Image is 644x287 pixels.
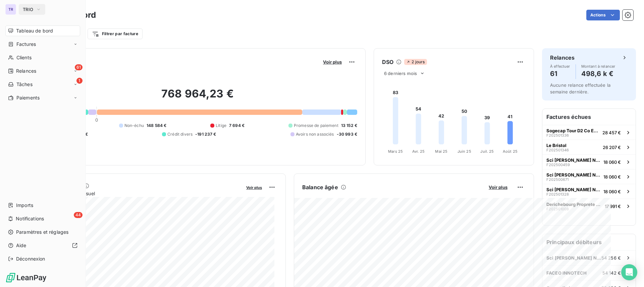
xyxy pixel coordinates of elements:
[542,184,636,199] button: Sci [PERSON_NAME] Nbim Co Constructa AMF20250132818 060 €
[542,125,636,140] button: Sogecap Tour D2 Co EssetF20250133628 457 €
[16,215,44,222] span: Notifications
[603,174,621,180] span: 18 060 €
[147,123,166,129] span: 148 584 €
[74,212,83,218] span: 44
[16,27,53,34] span: Tableau de bord
[244,184,264,190] button: Voir plus
[503,149,518,154] tspan: Août 25
[321,59,344,65] button: Voir plus
[337,131,357,137] span: -30 993 €
[16,81,33,88] span: Tâches
[602,270,621,276] span: 54 142 €
[88,28,143,39] button: Filtrer par facture
[546,177,569,182] span: F202500671
[435,149,447,154] tspan: Mai 25
[550,82,610,94] span: Aucune relance effectuée la semaine dernière.
[546,172,601,177] span: Sci [PERSON_NAME] Nbim Co Constructa AM
[296,131,334,137] span: Avoirs non associés
[546,143,567,148] span: Le Bristol
[16,68,36,74] span: Relances
[75,64,83,70] span: 61
[542,154,636,169] button: Sci [PERSON_NAME] Nbim Co Constructa AMF20250045918 060 €
[16,202,33,209] span: Imports
[229,123,245,129] span: 7 694 €
[5,200,80,211] a: Imports
[546,187,601,192] span: Sci [PERSON_NAME] Nbim Co Constructa AM
[23,7,33,12] span: TRIO
[581,68,615,79] h4: 498,6 k €
[16,242,26,249] span: Aide
[5,227,80,237] a: Paramètres et réglages
[5,4,16,15] div: TR
[5,39,80,50] a: Factures
[603,189,621,194] span: 18 060 €
[195,131,216,137] span: -191 237 €
[550,54,575,62] h6: Relances
[605,204,621,209] span: 17 991 €
[5,240,80,251] a: Aide
[542,169,636,184] button: Sci [PERSON_NAME] Nbim Co Constructa AMF20250067118 060 €
[603,145,621,150] span: 26 207 €
[246,185,262,190] span: Voir plus
[458,149,471,154] tspan: Juin 25
[603,159,621,165] span: 18 060 €
[167,131,193,137] span: Crédit divers
[16,54,32,61] span: Clients
[546,128,600,133] span: Sogecap Tour D2 Co Esset
[216,123,226,129] span: Litige
[124,123,144,129] span: Non-échu
[550,68,570,79] h4: 61
[16,41,36,48] span: Factures
[546,157,601,163] span: Sci [PERSON_NAME] Nbim Co Constructa AM
[16,229,68,235] span: Paramètres et réglages
[5,52,80,63] a: Clients
[38,87,357,107] h2: 768 964,23 €
[5,66,80,76] a: 61Relances
[76,78,83,84] span: 1
[542,140,636,154] button: Le BristolF20250134626 207 €
[5,272,47,283] img: Logo LeanPay
[546,133,569,137] span: F202501336
[404,59,427,65] span: 2 jours
[487,184,509,190] button: Voir plus
[323,59,342,65] span: Voir plus
[16,256,45,262] span: Déconnexion
[480,149,494,154] tspan: Juil. 25
[388,149,403,154] tspan: Mars 25
[384,71,417,76] span: 6 derniers mois
[586,10,620,20] button: Actions
[95,117,98,123] span: 0
[412,149,425,154] tspan: Avr. 25
[581,64,615,68] span: Montant à relancer
[546,192,569,196] span: F202501328
[546,148,569,152] span: F202501346
[489,185,507,190] span: Voir plus
[294,123,338,129] span: Promesse de paiement
[382,58,393,66] h6: DSO
[341,123,357,129] span: 13 152 €
[38,190,241,197] span: Chiffre d'affaires mensuel
[546,163,570,167] span: F202500459
[16,94,40,101] span: Paiements
[621,264,637,280] div: Open Intercom Messenger
[5,92,80,103] a: Paiements
[302,183,338,191] h6: Balance âgée
[550,64,570,68] span: À effectuer
[601,255,621,261] span: 54 256 €
[5,79,80,90] a: 1Tâches
[602,130,621,135] span: 28 457 €
[542,109,636,125] h6: Factures échues
[5,25,80,36] a: Tableau de bord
